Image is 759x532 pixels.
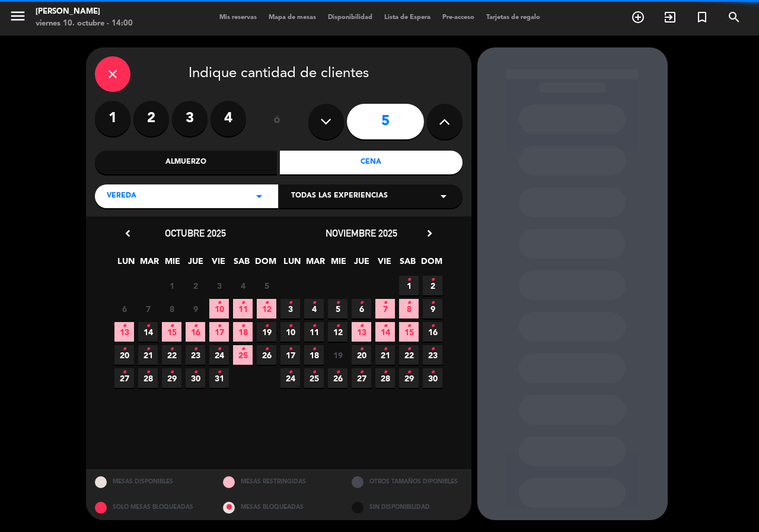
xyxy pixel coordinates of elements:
i: • [193,340,197,359]
span: 16 [186,322,205,342]
i: • [122,363,126,382]
span: DOM [255,254,275,274]
i: • [241,294,245,313]
div: Cena [280,151,463,174]
span: 12 [328,322,347,342]
span: 23 [186,345,205,365]
i: • [288,294,292,313]
span: 22 [162,345,181,365]
i: • [217,363,221,382]
i: • [170,363,174,382]
span: 26 [257,345,276,365]
i: • [407,317,411,336]
span: 5 [328,299,347,318]
label: 1 [95,101,130,136]
i: • [193,317,197,336]
i: • [241,317,245,336]
span: 5 [257,276,276,295]
i: • [359,294,363,313]
button: menu [9,7,27,29]
i: • [288,317,292,336]
div: Almuerzo [95,151,278,174]
i: • [193,363,197,382]
span: VIE [375,254,394,274]
i: • [336,317,340,336]
i: chevron_left [122,227,134,240]
i: • [264,294,269,313]
i: • [336,294,340,313]
span: 27 [352,368,371,388]
i: • [217,294,221,313]
i: • [383,317,387,336]
i: • [170,340,174,359]
i: • [146,363,150,382]
span: LUN [116,254,136,274]
span: 20 [114,345,134,365]
span: 13 [352,322,371,342]
span: 6 [114,299,134,318]
span: octubre 2025 [165,227,226,239]
i: • [264,317,269,336]
span: 24 [209,345,229,365]
span: 29 [162,368,181,388]
i: • [407,340,411,359]
i: • [241,340,245,359]
i: • [312,317,316,336]
span: 17 [280,345,300,365]
span: 7 [375,299,395,318]
span: 4 [233,276,253,295]
div: OTROS TAMAÑOS DIPONIBLES [343,469,471,495]
span: JUE [352,254,371,274]
i: • [383,294,387,313]
span: LUN [282,254,302,274]
span: Mis reservas [213,14,263,21]
span: 22 [399,345,419,365]
span: 21 [138,345,158,365]
i: exit_to_app [663,10,677,24]
span: 15 [162,322,181,342]
div: MESAS DISPONIBLES [86,469,215,495]
span: DOM [421,254,441,274]
span: JUE [186,254,205,274]
i: • [430,317,435,336]
span: MAR [139,254,159,274]
span: 27 [114,368,134,388]
i: arrow_drop_down [252,189,266,203]
i: • [430,340,435,359]
span: Tarjetas de regalo [480,14,546,21]
label: 4 [211,101,246,136]
label: 3 [172,101,208,136]
span: Mapa de mesas [263,14,322,21]
div: SOLO MESAS BLOQUEADAS [86,495,215,520]
span: 20 [352,345,371,365]
span: 28 [375,368,395,388]
span: 11 [304,322,324,342]
i: • [146,317,150,336]
span: 25 [304,368,324,388]
span: 18 [233,322,253,342]
i: • [407,270,411,289]
span: 4 [304,299,324,318]
span: 6 [352,299,371,318]
span: 1 [162,276,181,295]
span: 1 [399,276,419,295]
span: SAB [398,254,417,274]
i: • [312,363,316,382]
span: MIE [329,254,348,274]
span: 19 [257,322,276,342]
i: • [383,363,387,382]
span: 10 [280,322,300,342]
i: • [146,340,150,359]
i: • [359,340,363,359]
span: MIE [162,254,182,274]
div: Indique cantidad de clientes [95,56,463,92]
span: 2 [423,276,442,295]
div: ó [258,101,296,142]
span: Pre-acceso [436,14,480,21]
span: SAB [232,254,251,274]
i: • [312,340,316,359]
span: 8 [162,299,181,318]
span: 26 [328,368,347,388]
span: 7 [138,299,158,318]
div: viernes 10. octubre - 14:00 [36,18,133,30]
